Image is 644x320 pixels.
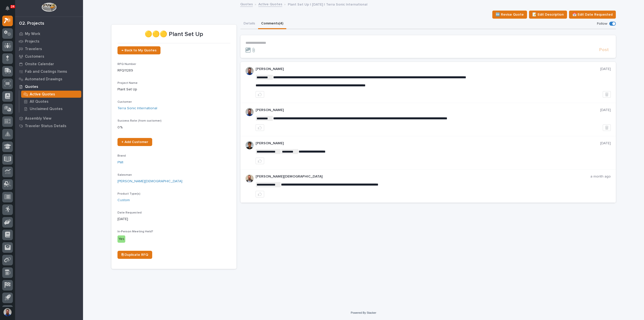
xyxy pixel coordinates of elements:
[597,22,607,26] p: Follow
[117,63,136,66] span: RFQ Number
[117,138,152,146] a: + Add Customer
[492,11,527,19] button: 🆕 Revise Quote
[15,75,83,83] a: Automated Drawings
[246,174,254,183] img: ACg8ocIGaxZgOborKONOsCK60Wx-Xey7sE2q6Qmw6EHN013R=s96-c
[117,211,142,214] span: Date Requested
[256,158,264,164] button: like this post
[6,6,13,14] div: Notifications24
[25,47,42,51] p: Travelers
[599,47,609,53] span: Post
[15,53,83,60] a: Customers
[258,19,286,29] button: Comments (4)
[15,30,83,38] a: My Work
[256,191,264,197] button: like this post
[117,46,160,54] a: ← Back to My Quotes
[256,91,264,98] button: like this post
[590,174,611,179] p: a month ago
[569,11,616,19] button: 📅 Edit Date Requested
[117,173,132,176] span: Salesman
[42,3,56,12] img: Workspace Logo
[19,91,83,98] a: Active Quotes
[117,235,125,243] div: Yes
[30,107,63,111] p: Unclaimed Quotes
[117,198,130,203] a: Custom
[25,69,67,74] p: Fab and Coatings Items
[19,21,44,26] div: 02. Projects
[597,47,611,53] button: Post
[19,98,83,105] a: All Quotes
[30,92,55,97] p: Active Quotes
[117,230,153,233] span: In-Person Meeting Held?
[603,124,611,131] button: Delete post
[15,83,83,90] a: Quotes
[288,1,367,7] p: Plant Set Up | [DATE] | Terra Sonic International
[25,54,44,59] p: Customers
[15,38,83,45] a: Projects
[15,122,83,130] a: Traveler Status Details
[117,82,138,85] span: Project Name
[117,179,182,184] a: [PERSON_NAME][DEMOGRAPHIC_DATA]
[529,11,567,19] button: 📝 Edit Description
[122,49,156,52] span: ← Back to My Quotes
[256,67,600,71] p: [PERSON_NAME]
[2,307,13,317] button: users-avatar
[117,100,132,103] span: Customer
[25,32,40,36] p: My Work
[11,5,14,8] p: 24
[25,39,39,44] p: Projects
[117,68,230,73] p: RFQ11289
[117,160,123,165] a: PWI
[117,125,230,130] p: 0 %
[117,31,230,38] p: 🟡🟡🟡 Plant Set Up
[532,12,564,18] span: 📝 Edit Description
[240,1,253,7] a: Quotes
[117,87,230,92] p: Plant Set Up
[603,91,611,98] button: Delete post
[19,105,83,112] a: Unclaimed Quotes
[117,154,126,157] span: Brand
[246,67,254,75] img: 6hTokn1ETDGPf9BPokIQ
[30,99,49,104] p: All Quotes
[600,67,611,71] p: [DATE]
[25,85,38,89] p: Quotes
[117,251,152,259] a: ⎘ Duplicate RFQ
[246,141,254,149] img: AOh14Gjx62Rlbesu-yIIyH4c_jqdfkUZL5_Os84z4H1p=s96-c
[258,1,282,7] a: Active Quotes
[15,68,83,75] a: Fab and Coatings Items
[572,12,613,18] span: 📅 Edit Date Requested
[25,77,62,82] p: Automated Drawings
[256,108,600,112] p: [PERSON_NAME]
[2,3,13,14] button: Notifications
[25,116,51,121] p: Assembly View
[256,174,590,179] p: [PERSON_NAME][DEMOGRAPHIC_DATA]
[15,45,83,53] a: Travelers
[117,119,162,122] span: Success Rate (from customer)
[351,311,376,314] a: Powered By Stacker
[122,140,148,144] span: + Add Customer
[240,19,258,29] button: Details
[117,217,230,222] p: [DATE]
[122,253,148,257] span: ⎘ Duplicate RFQ
[25,62,54,66] p: Onsite Calendar
[15,115,83,122] a: Assembly View
[25,124,66,128] p: Traveler Status Details
[117,106,157,111] a: Terra Sonic International
[15,60,83,68] a: Onsite Calendar
[117,192,140,195] span: Product Type(s)
[600,108,611,112] p: [DATE]
[496,12,524,18] span: 🆕 Revise Quote
[256,141,600,146] p: [PERSON_NAME]
[246,108,254,116] img: 6hTokn1ETDGPf9BPokIQ
[600,141,611,146] p: [DATE]
[256,124,264,131] button: like this post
